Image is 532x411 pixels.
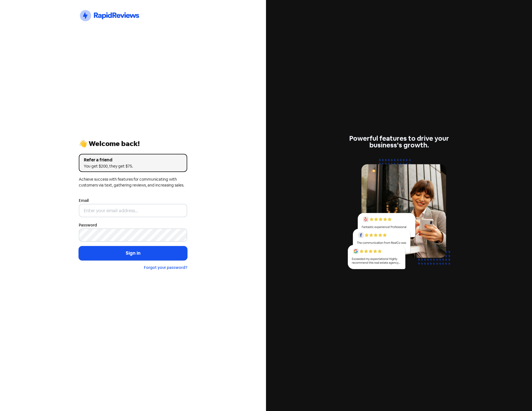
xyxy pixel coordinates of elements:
[345,155,453,276] img: reviews
[144,265,187,270] a: Forgot your password?
[84,163,182,169] div: You get $200, they get $75.
[79,222,97,228] label: Password
[79,198,89,204] label: Email
[84,157,182,163] div: Refer a friend
[345,135,453,149] div: Powerful features to drive your business's growth.
[79,204,187,217] input: Enter your email address...
[79,140,187,147] div: 👋 Welcome back!
[79,176,187,188] div: Achieve success with features for communicating with customers via text, gathering reviews, and i...
[79,246,187,260] button: Sign in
